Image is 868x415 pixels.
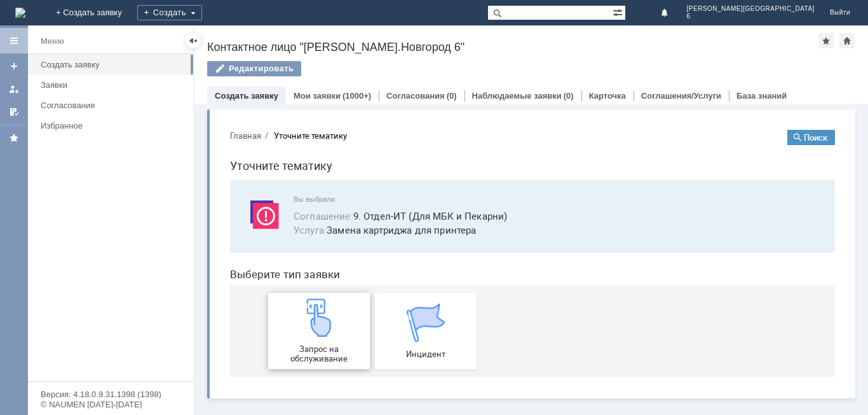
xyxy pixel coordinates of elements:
span: [PERSON_NAME][GEOGRAPHIC_DATA] [687,5,815,13]
button: Главная [10,10,41,22]
img: logo [15,8,25,18]
div: Контактное лицо "[PERSON_NAME].Новгород 6" [207,41,818,53]
div: Уточните тематику [54,11,127,21]
a: Карточка [589,91,626,101]
span: Инцидент [159,230,253,239]
button: Поиск [567,10,615,25]
h1: Уточните тематику [10,37,615,55]
div: Добавить в избранное [818,33,834,48]
a: Создать заявку [4,56,24,76]
div: Создать заявку [41,60,186,69]
div: (0) [447,91,457,101]
a: Создать заявку [215,91,278,101]
div: Избранное [41,121,172,130]
a: Запрос на обслуживание [48,173,150,250]
div: Создать [137,5,202,20]
a: Инцидент [155,173,257,250]
span: Соглашение : [74,90,133,102]
a: База знаний [736,91,787,101]
a: Согласования [36,95,191,115]
span: Услуга : [74,104,107,116]
a: Мои согласования [4,102,24,122]
a: Наблюдаемые заявки [472,91,562,101]
span: Расширенный поиск [613,6,625,18]
a: Согласования [386,91,445,101]
div: Меню [41,34,64,49]
a: Мои заявки [4,79,24,99]
div: Заявки [41,80,186,90]
span: 6 [687,13,815,20]
img: get23c147a1b4124cbfa18e19f2abec5e8f [80,179,118,217]
div: (0) [564,91,574,101]
div: Согласования [41,101,186,110]
span: Запрос на обслуживание [52,225,146,244]
div: © NAUMEN [DATE]-[DATE] [41,400,180,409]
div: Версия: 4.18.0.9.31.1398 (1398) [41,390,180,398]
span: Вы выбрали: [74,76,600,84]
span: Замена картриджа для принтера [74,103,600,118]
button: Соглашение:9. Отдел-ИТ (Для МБК и Пекарни) [74,89,287,104]
a: Мои заявки [294,91,341,101]
header: Выберите тип заявки [10,148,615,161]
div: (1000+) [342,91,371,101]
a: Соглашения/Услуги [641,91,721,101]
div: Скрыть меню [186,33,201,48]
a: Создать заявку [36,55,191,74]
img: svg%3E [25,76,64,114]
img: get067d4ba7cf7247ad92597448b2db9300 [187,184,225,222]
div: Сделать домашней страницей [839,33,855,48]
a: Заявки [36,75,191,95]
a: Перейти на домашнюю страницу [15,8,25,18]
